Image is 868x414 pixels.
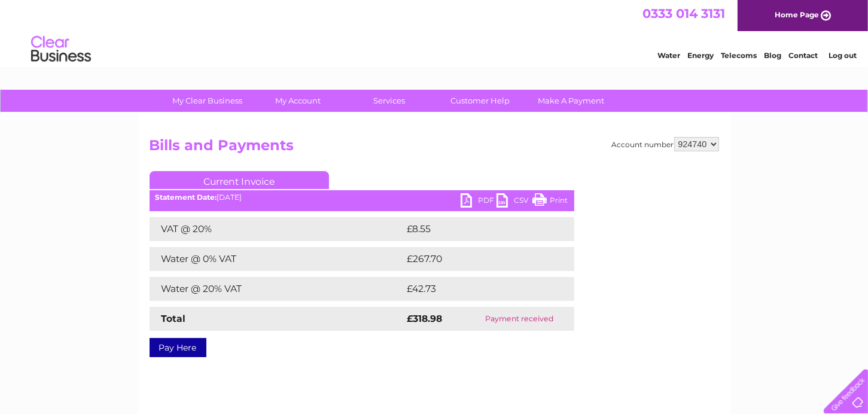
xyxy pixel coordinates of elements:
[150,338,206,357] a: Pay Here
[687,51,714,60] a: Energy
[150,277,404,301] td: Water @ 20% VAT
[150,217,404,241] td: VAT @ 20%
[612,137,719,151] div: Account number
[249,90,348,112] a: My Account
[150,247,404,271] td: Water @ 0% VAT
[829,51,857,60] a: Log out
[764,51,781,60] a: Blog
[150,171,329,189] a: Current Invoice
[522,90,620,112] a: Make A Payment
[31,31,92,68] img: logo.png
[404,247,553,271] td: £267.70
[407,313,443,324] strong: £318.98
[404,277,550,301] td: £42.73
[340,90,438,112] a: Services
[158,90,257,112] a: My Clear Business
[150,137,719,160] h2: Bills and Payments
[642,6,725,21] a: 0333 014 3131
[404,217,546,241] td: £8.55
[465,307,574,331] td: Payment received
[788,51,818,60] a: Contact
[162,313,186,324] strong: Total
[152,7,717,58] div: Clear Business is a trading name of Verastar Limited (registered in [GEOGRAPHIC_DATA] No. 3667643...
[431,90,529,112] a: Customer Help
[657,51,680,60] a: Water
[156,193,217,202] b: Statement Date:
[150,193,574,202] div: [DATE]
[532,193,568,211] a: Print
[497,193,532,211] a: CSV
[721,51,757,60] a: Telecoms
[461,193,497,211] a: PDF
